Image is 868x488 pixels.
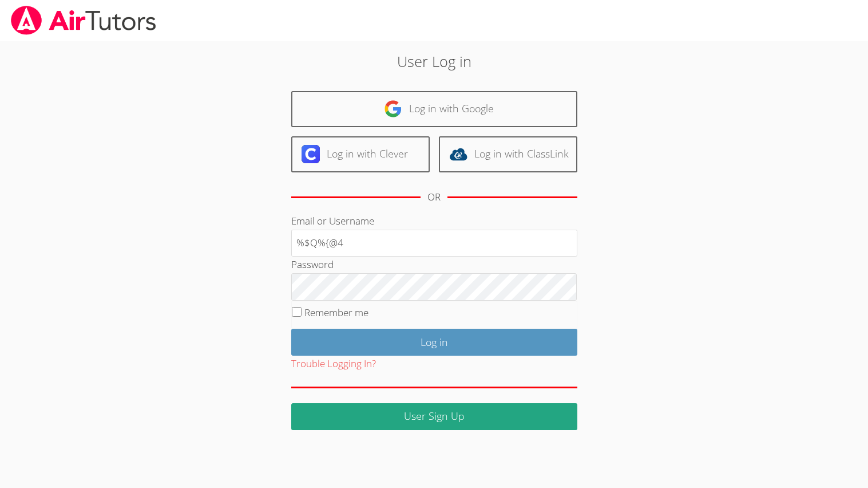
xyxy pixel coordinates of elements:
a: Log in with Clever [291,136,430,172]
input: Log in [291,329,577,356]
h2: User Log in [200,50,668,72]
a: Log in with Google [291,91,577,127]
a: Log in with ClassLink [439,136,577,172]
label: Email or Username [291,214,374,227]
img: google-logo-50288ca7cdecda66e5e0955fdab243c47b7ad437acaf1139b6f446037453330a.svg [384,100,402,118]
img: airtutors_banner-c4298cdbf04f3fff15de1276eac7730deb9818008684d7c2e4769d2f7ddbe033.png [10,6,157,35]
a: User Sign Up [291,403,577,430]
img: clever-logo-6eab21bc6e7a338710f1a6ff85c0baf02591cd810cc4098c63d3a4b26e2feb20.svg [302,145,320,163]
div: OR [427,189,441,206]
label: Password [291,258,334,271]
button: Trouble Logging In? [291,356,376,372]
img: classlink-logo-d6bb404cc1216ec64c9a2012d9dc4662098be43eaf13dc465df04b49fa7ab582.svg [449,145,467,163]
label: Remember me [304,306,368,319]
